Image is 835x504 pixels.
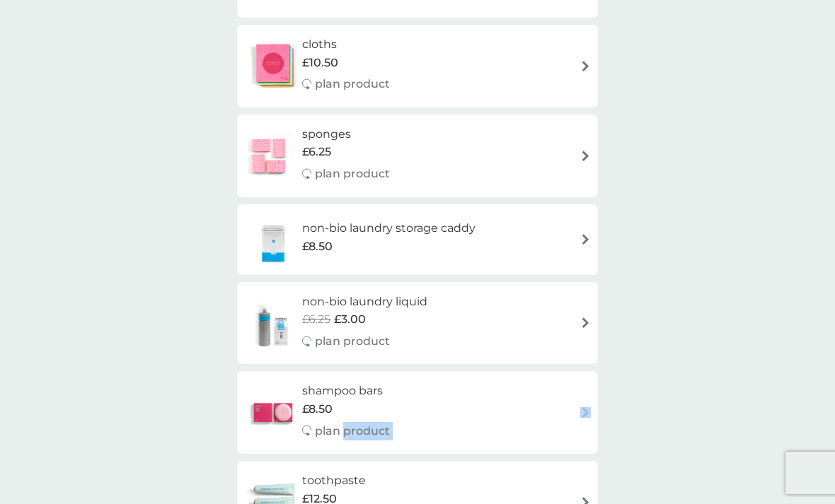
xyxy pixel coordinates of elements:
img: arrow right [580,61,591,71]
img: sponges [244,131,294,180]
span: £8.50 [302,400,333,418]
p: plan product [315,165,390,183]
img: arrow right [580,151,591,161]
img: cloths [244,41,302,90]
img: arrow right [580,407,591,418]
p: plan product [315,332,390,351]
span: £6.25 [302,310,330,329]
span: £8.50 [302,238,333,256]
span: £6.25 [302,143,331,161]
img: arrow right [580,234,591,245]
span: £10.50 [302,54,338,72]
img: shampoo bars [244,388,302,438]
span: £3.00 [334,310,366,329]
img: non-bio laundry liquid [244,298,302,348]
p: plan product [315,422,390,440]
h6: shampoo bars [302,382,390,400]
h6: sponges [302,125,390,143]
img: non-bio laundry storage caddy [244,215,302,264]
img: arrow right [580,317,591,328]
h6: toothpaste [302,471,390,490]
h6: non-bio laundry storage caddy [302,219,476,238]
h6: cloths [302,35,390,54]
h6: non-bio laundry liquid [302,293,427,311]
p: plan product [315,75,390,93]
